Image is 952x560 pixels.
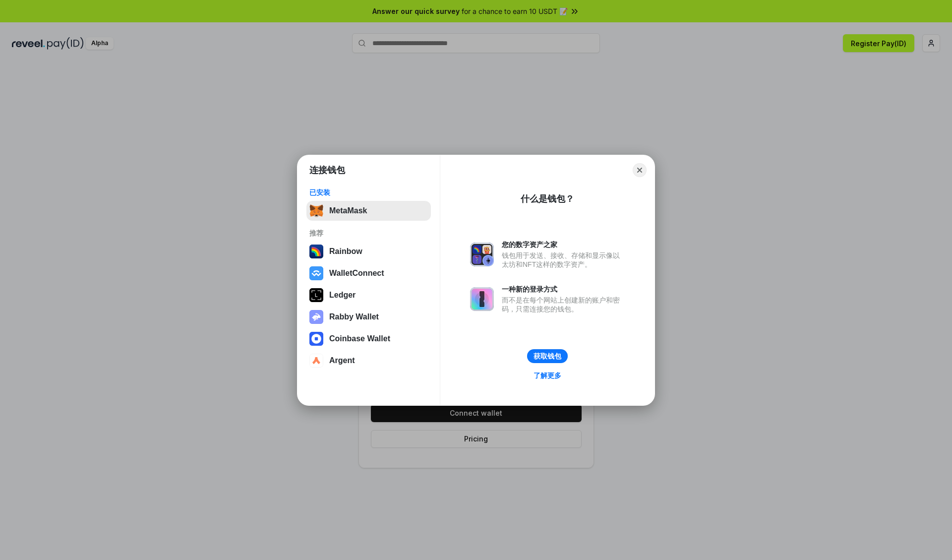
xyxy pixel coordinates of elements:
[306,263,431,283] button: WalletConnect
[329,356,355,365] div: Argent
[534,371,561,380] div: 了解更多
[309,310,323,324] img: svg+xml,%3Csvg%20xmlns%3D%22http%3A%2F%2Fwww.w3.org%2F2000%2Fsvg%22%20fill%3D%22none%22%20viewBox...
[502,240,625,249] div: 您的数字资产之家
[309,332,323,346] img: svg+xml,%3Csvg%20width%3D%2228%22%20height%3D%2228%22%20viewBox%3D%220%200%2028%2028%22%20fill%3D...
[309,164,345,176] h1: 连接钱包
[502,296,625,313] div: 而不是在每个网站上创建新的账户和密码，只需连接您的钱包。
[534,352,561,361] div: 获取钱包
[502,251,625,269] div: 钱包用于发送、接收、存储和显示像以太坊和NFT这样的数字资产。
[306,329,431,349] button: Coinbase Wallet
[309,245,323,258] img: svg+xml,%3Csvg%20width%3D%22120%22%20height%3D%22120%22%20viewBox%3D%220%200%20120%20120%22%20fil...
[329,247,362,256] div: Rainbow
[329,334,390,343] div: Coinbase Wallet
[309,229,428,238] div: 推荐
[470,287,494,311] img: svg+xml,%3Csvg%20xmlns%3D%22http%3A%2F%2Fwww.w3.org%2F2000%2Fsvg%22%20fill%3D%22none%22%20viewBox...
[306,201,431,221] button: MetaMask
[470,243,494,266] img: svg+xml,%3Csvg%20xmlns%3D%22http%3A%2F%2Fwww.w3.org%2F2000%2Fsvg%22%20fill%3D%22none%22%20viewBox...
[309,266,323,280] img: svg+xml,%3Csvg%20width%3D%2228%22%20height%3D%2228%22%20viewBox%3D%220%200%2028%2028%22%20fill%3D...
[309,354,323,368] img: svg+xml,%3Csvg%20width%3D%2228%22%20height%3D%2228%22%20viewBox%3D%220%200%2028%2028%22%20fill%3D...
[306,242,431,261] button: Rainbow
[528,369,567,382] a: 了解更多
[502,285,625,294] div: 一种新的登录方式
[521,193,574,205] div: 什么是钱包？
[329,206,367,215] div: MetaMask
[329,291,356,300] div: Ledger
[329,312,379,321] div: Rabby Wallet
[527,349,568,363] button: 获取钱包
[306,351,431,371] button: Argent
[306,285,431,305] button: Ledger
[309,204,323,218] img: svg+xml,%3Csvg%20fill%3D%22none%22%20height%3D%2233%22%20viewBox%3D%220%200%2035%2033%22%20width%...
[306,307,431,327] button: Rabby Wallet
[309,288,323,302] img: svg+xml,%3Csvg%20xmlns%3D%22http%3A%2F%2Fwww.w3.org%2F2000%2Fsvg%22%20width%3D%2228%22%20height%3...
[633,163,647,177] button: Close
[329,269,384,278] div: WalletConnect
[309,188,428,197] div: 已安装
